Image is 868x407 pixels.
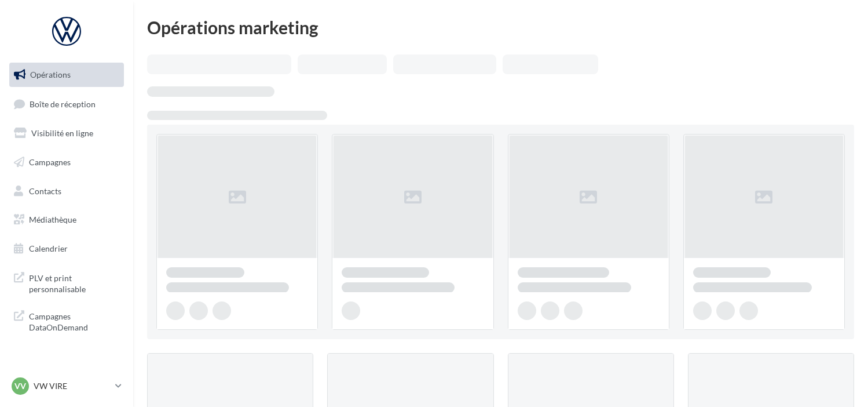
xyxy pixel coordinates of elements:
[7,121,126,146] a: Visibilité en ligne
[29,270,119,295] span: PLV et print personnalisable
[29,157,71,167] span: Campagnes
[7,237,126,261] a: Calendrier
[9,375,124,397] a: VV VW VIRE
[7,208,126,232] a: Médiathèque
[7,92,126,117] a: Boîte de réception
[7,63,126,87] a: Opérations
[7,304,126,338] a: Campagnes DataOnDemand
[29,244,68,253] span: Calendrier
[7,266,126,300] a: PLV et print personnalisable
[7,150,126,175] a: Campagnes
[30,70,71,79] span: Opérations
[29,186,61,195] span: Contacts
[31,128,93,138] span: Visibilité en ligne
[147,19,854,36] div: Opérations marketing
[29,308,119,333] span: Campagnes DataOnDemand
[34,380,111,392] p: VW VIRE
[14,380,26,392] span: VV
[30,99,96,108] span: Boîte de réception
[7,179,126,203] a: Contacts
[29,215,76,224] span: Médiathèque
